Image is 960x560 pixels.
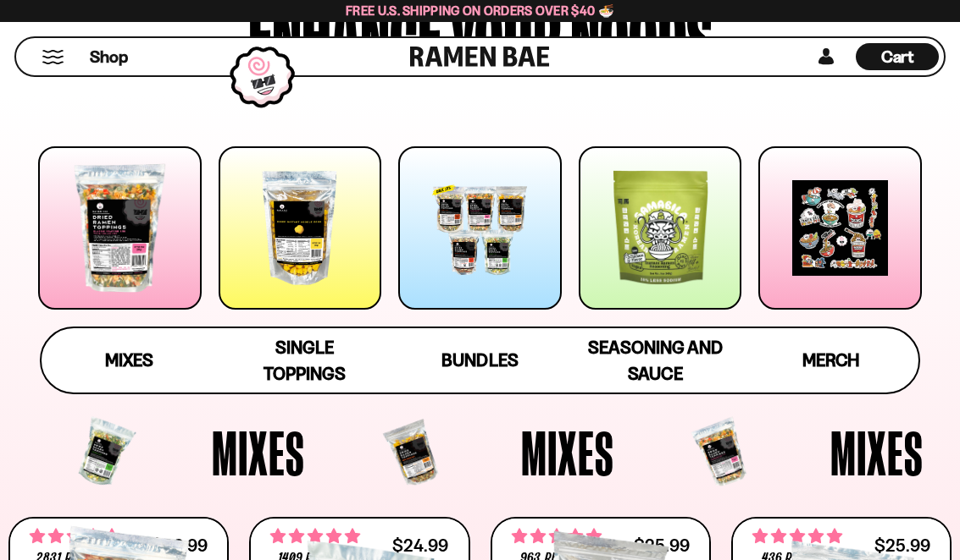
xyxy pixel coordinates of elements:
[881,47,914,67] span: Cart
[874,537,930,553] div: $25.99
[802,349,859,371] span: Merch
[856,38,939,75] div: Cart
[568,328,743,393] a: Seasoning and Sauce
[90,43,128,70] a: Shop
[264,337,346,384] span: Single Toppings
[105,349,153,371] span: Mixes
[392,328,568,393] a: Bundles
[752,525,842,547] span: 4.76 stars
[42,328,217,393] a: Mixes
[346,3,614,19] span: Free U.S. Shipping on Orders over $40 🍜
[441,349,518,371] span: Bundles
[588,337,723,384] span: Seasoning and Sauce
[212,421,305,484] span: Mixes
[270,525,360,547] span: 4.76 stars
[30,525,119,547] span: 4.68 stars
[521,421,614,484] span: Mixes
[392,537,448,553] div: $24.99
[743,328,918,393] a: Merch
[90,46,128,69] span: Shop
[217,328,392,393] a: Single Toppings
[830,421,924,484] span: Mixes
[512,525,602,547] span: 4.75 stars
[42,50,64,64] button: Mobile Menu Trigger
